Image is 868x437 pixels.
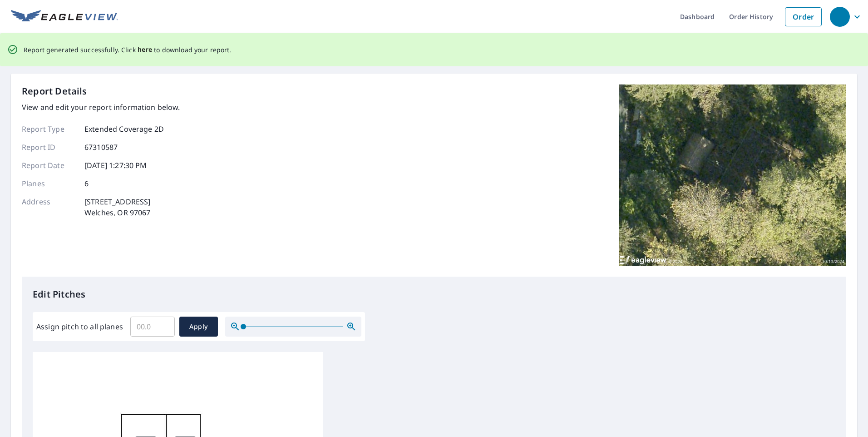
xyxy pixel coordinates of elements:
label: Assign pitch to all planes [36,321,123,332]
button: here [138,44,153,55]
button: Apply [179,317,218,337]
p: Address [22,196,76,218]
span: Apply [187,321,211,333]
p: 67310587 [84,142,118,153]
p: Report Details [22,84,87,98]
p: View and edit your report information below. [22,102,180,113]
p: 6 [84,178,89,189]
p: Planes [22,178,76,189]
p: Report ID [22,142,76,153]
p: Report generated successfully. Click to download your report. [24,44,232,55]
p: [DATE] 1:27:30 PM [84,160,147,171]
p: Extended Coverage 2D [84,124,164,134]
input: 00.0 [130,314,175,339]
p: Report Date [22,160,76,171]
p: [STREET_ADDRESS] Welches, OR 97067 [84,196,151,218]
p: Report Type [22,124,76,134]
a: Order [785,7,822,26]
img: Top image [619,84,846,266]
p: Edit Pitches [33,288,835,301]
img: EV Logo [11,10,118,24]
